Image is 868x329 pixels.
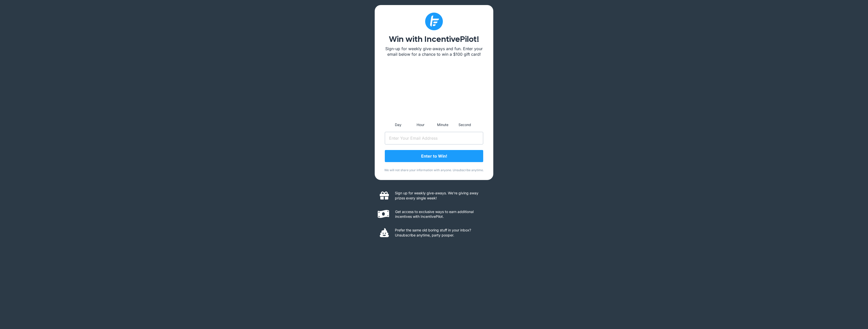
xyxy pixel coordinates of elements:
div: Second [455,122,475,128]
p: Get access to exclusive ways to earn additional incentives with IncentivePilot. [395,209,488,219]
input: Enter Your Email Address [385,132,483,144]
div: Hour [410,122,430,128]
input: Enter to Win! [385,150,483,162]
div: Day [388,122,408,128]
p: Sign-up for weekly give-aways and fun. Enter your email below for a chance to win a $100 gift card! [385,46,483,57]
p: Sign up for weekly give-aways. We’re giving away prizes every single week! [395,191,488,200]
img: Subtract (1) [425,13,443,30]
h1: Win with IncentivePilot! [385,35,483,43]
div: Minute [432,122,453,128]
p: We will not share your information with anyone. Unsubscribe anytime. [382,168,486,172]
p: Prefer the same old boring stuff in your inbox? Unsubscribe anytime, party pooper. [395,228,488,237]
